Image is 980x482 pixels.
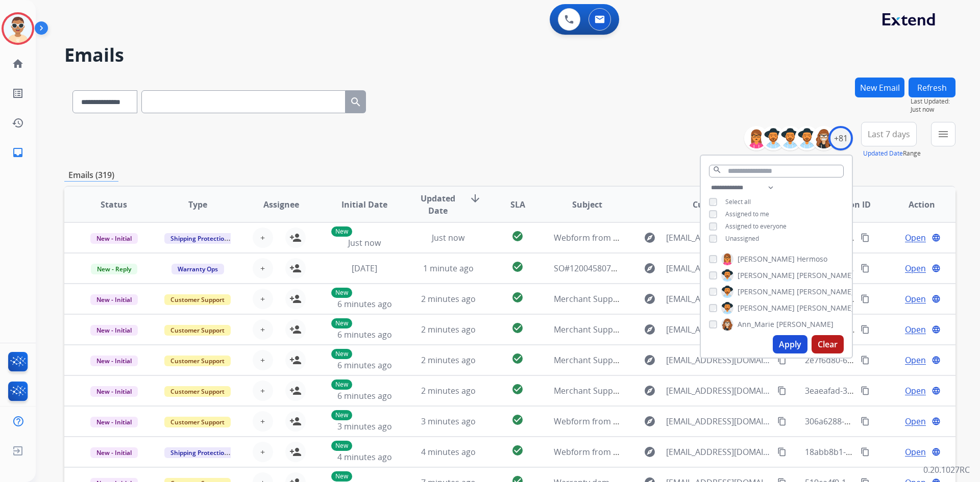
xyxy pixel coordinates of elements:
span: Assigned to me [725,210,769,218]
mat-icon: explore [644,415,656,427]
p: New [331,226,352,237]
span: [PERSON_NAME] [738,270,795,281]
mat-icon: explore [644,293,656,305]
mat-icon: content_copy [777,417,787,426]
mat-icon: language [932,294,941,303]
span: 6 minutes ago [337,329,392,340]
mat-icon: history [12,117,24,129]
mat-icon: person_add [289,354,302,366]
span: [EMAIL_ADDRESS][DOMAIN_NAME] [666,262,771,274]
button: + [253,319,273,340]
span: [DATE] [352,263,377,274]
mat-icon: content_copy [861,417,870,426]
span: Customer Support [164,386,231,397]
button: New Email [855,78,904,97]
span: 2 minutes ago [421,354,476,366]
span: [EMAIL_ADDRESS][DOMAIN_NAME] [666,415,771,427]
span: 2 minutes ago [421,293,476,305]
mat-icon: check_circle [511,414,524,426]
span: New - Reply [91,264,137,274]
span: Customer Support [164,294,231,305]
span: + [260,415,265,427]
span: Webform from [EMAIL_ADDRESS][DOMAIN_NAME] on [DATE] [554,416,785,427]
mat-icon: content_copy [861,233,870,242]
button: + [253,227,273,248]
mat-icon: content_copy [861,447,870,456]
span: Open [905,323,926,336]
mat-icon: menu [937,128,949,140]
mat-icon: explore [644,354,656,366]
p: New [331,349,352,359]
span: Webform from [EMAIL_ADDRESS][DOMAIN_NAME] on [DATE] [554,232,785,243]
span: [EMAIL_ADDRESS][DOMAIN_NAME] [666,354,771,366]
span: Initial Date [341,198,387,211]
span: 3 minutes ago [421,416,476,427]
span: Unassigned [725,234,759,243]
mat-icon: explore [644,323,656,336]
mat-icon: person_add [289,385,302,397]
mat-icon: explore [644,385,656,397]
mat-icon: check_circle [511,291,524,303]
span: Hermoso [797,254,827,264]
span: Open [905,446,926,458]
span: Open [905,293,926,305]
button: + [253,258,273,278]
span: New - Initial [90,417,138,427]
span: Subject [572,198,602,211]
span: Merchant Support #659811: How would you rate the support you received? [554,354,843,366]
h2: Emails [64,45,955,65]
p: Emails (319) [64,169,118,182]
mat-icon: person_add [289,262,302,274]
button: Clear [812,335,844,353]
span: + [260,354,265,366]
span: 2 minutes ago [421,324,476,335]
span: 2e7f6d80-6d11-4b7f-80f8-09186c34cf77 [805,354,954,366]
p: New [331,379,352,390]
mat-icon: language [932,325,941,334]
span: Shipping Protection [164,233,234,244]
span: Last Updated: [911,97,955,106]
span: [PERSON_NAME] [738,303,795,313]
span: Open [905,415,926,427]
span: Just now [911,106,955,114]
mat-icon: person_add [289,232,302,244]
mat-icon: language [932,356,941,365]
span: Shipping Protection [164,447,234,458]
mat-icon: check_circle [511,383,524,395]
span: Customer [693,198,732,211]
span: [PERSON_NAME] [738,254,795,264]
span: 6 minutes ago [337,390,392,401]
mat-icon: search [350,96,362,108]
span: Customer Support [164,325,231,336]
span: Merchant Support #659812: How would you rate the support you received? [554,385,843,396]
span: [EMAIL_ADDRESS][DOMAIN_NAME] [666,323,771,336]
span: New - Initial [90,447,138,458]
mat-icon: check_circle [511,352,524,365]
img: avatar [4,14,32,43]
span: Status [101,198,127,211]
span: Open [905,385,926,397]
mat-icon: check_circle [511,444,524,456]
span: [PERSON_NAME] [776,319,834,329]
mat-icon: inbox [12,146,24,159]
mat-icon: arrow_downward [469,192,481,205]
mat-icon: check_circle [511,322,524,334]
div: +81 [828,126,853,150]
button: + [253,442,273,462]
span: 3 minutes ago [337,421,392,432]
span: New - Initial [90,325,138,336]
span: [EMAIL_ADDRESS][DOMAIN_NAME] [666,293,771,305]
span: 4 minutes ago [337,451,392,463]
span: Customer Support [164,417,231,427]
th: Action [872,187,955,222]
mat-icon: search [713,165,722,174]
mat-icon: explore [644,262,656,274]
span: Webform from [EMAIL_ADDRESS][DOMAIN_NAME] on [DATE] [554,446,785,458]
mat-icon: person_add [289,446,302,458]
span: [PERSON_NAME] [797,303,854,313]
mat-icon: person_add [289,415,302,427]
button: Refresh [909,78,955,97]
mat-icon: content_copy [861,264,870,273]
span: [PERSON_NAME] [797,270,854,281]
span: 6 minutes ago [337,360,392,371]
